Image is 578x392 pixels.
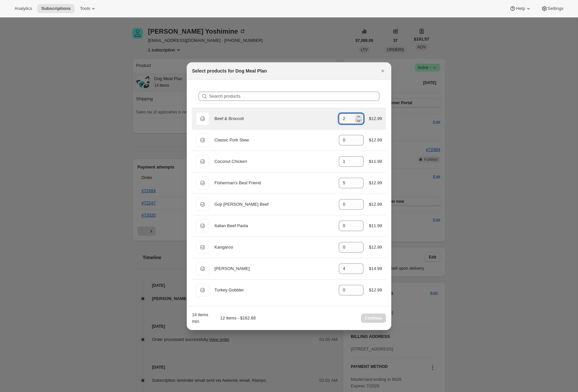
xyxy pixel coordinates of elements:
[369,287,382,293] div: $12.99
[214,137,334,143] div: Classic Pork Stew
[537,4,567,13] button: Settings
[192,68,267,74] h2: Select products for Dog Meal Plan
[41,6,71,11] span: Subscriptions
[369,223,382,229] div: $11.99
[516,6,525,11] span: Help
[76,4,101,13] button: Tools
[11,4,36,13] button: Analytics
[214,223,334,229] div: Italian Beef Pasta
[369,265,382,272] div: $14.99
[15,6,32,11] span: Analytics
[209,92,379,101] input: Search products
[212,315,256,321] div: 12 items - $162.88
[505,4,535,13] button: Help
[214,244,334,251] div: Kangaroo
[80,6,90,11] span: Tools
[214,158,334,165] div: Coconut Chicken
[37,4,75,13] button: Subscriptions
[369,180,382,186] div: $12.99
[214,287,334,293] div: Turkey Gobbler
[214,265,334,272] div: [PERSON_NAME]
[548,6,563,11] span: Settings
[192,312,209,325] div: 14 items min.
[214,201,334,208] div: Goji [PERSON_NAME] Beef
[369,158,382,165] div: $11.99
[369,201,382,208] div: $12.99
[369,137,382,143] div: $12.99
[369,115,382,122] div: $12.99
[378,66,387,75] button: Close
[369,244,382,251] div: $12.99
[214,180,334,186] div: Fisherman's Best Friend
[214,115,334,122] div: Beef & Broccoli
